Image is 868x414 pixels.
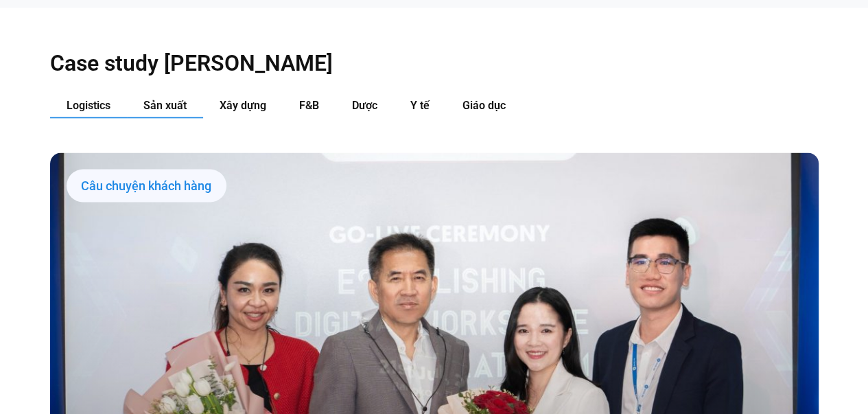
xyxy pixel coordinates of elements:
[410,99,430,112] span: Y tế
[67,99,110,112] span: Logistics
[143,99,187,112] span: Sản xuất
[50,49,819,77] h2: Case study [PERSON_NAME]
[352,99,377,112] span: Dược
[220,99,266,112] span: Xây dựng
[67,170,226,203] div: Câu chuyện khách hàng
[299,99,319,112] span: F&B
[462,99,506,112] span: Giáo dục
